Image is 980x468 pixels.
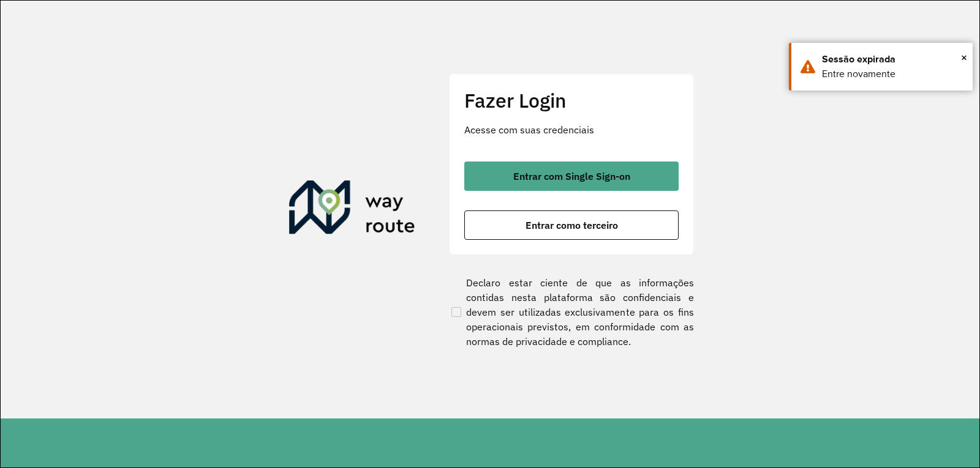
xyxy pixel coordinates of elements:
[526,220,618,230] span: Entrar como terceiro
[289,180,415,239] img: Roteirizador AmbevTech
[464,122,679,137] p: Acesse com suas credenciais
[464,89,679,112] h2: Fazer Login
[449,275,694,349] label: Declaro estar ciente de que as informações contidas nesta plataforma são confidenciais e devem se...
[822,52,963,67] div: Sessão expirada
[513,171,630,181] span: Entrar com Single Sign-on
[464,210,679,240] button: button
[961,48,967,67] span: ×
[961,48,967,67] button: Close
[822,67,963,81] div: Entre novamente
[464,162,679,191] button: button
